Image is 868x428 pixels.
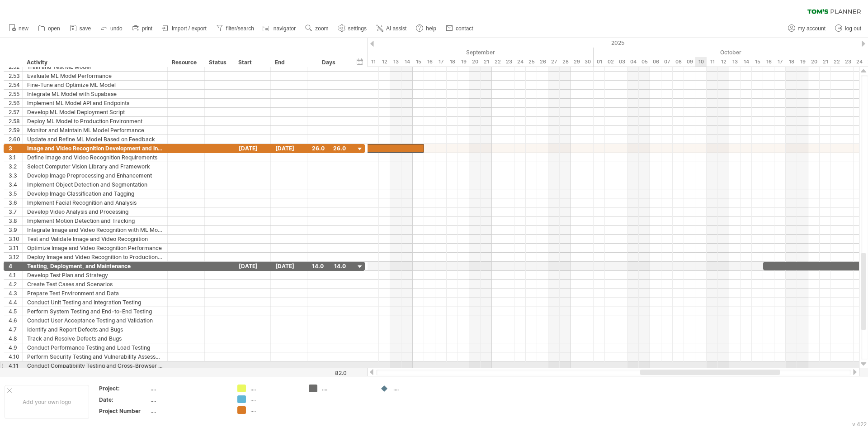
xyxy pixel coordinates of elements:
[9,316,22,325] div: 4.6
[27,235,163,243] div: Test and Validate Image and Video Recognition
[27,180,163,189] div: Implement Object Detection and Segmentation
[142,25,152,32] span: print
[250,406,300,414] div: ....
[348,25,367,32] span: settings
[797,57,808,67] div: Sunday, 19 October 2025
[537,57,548,67] div: Friday, 26 September 2025
[19,25,28,32] span: new
[9,126,22,135] div: 2.59
[627,57,639,67] div: Saturday, 4 October 2025
[172,58,199,67] div: Resource
[274,25,296,32] span: navigator
[661,57,673,67] div: Tuesday, 7 October 2025
[99,385,149,392] div: Project:
[9,135,22,144] div: 2.60
[786,23,828,34] a: my account
[833,23,864,34] a: log out
[255,48,594,57] div: September 2025
[27,162,163,171] div: Select Computer Vision Library and Framework
[27,153,163,162] div: Define Image and Video Recognition Requirements
[9,280,22,289] div: 4.2
[214,23,257,34] a: filter/search
[424,57,435,67] div: Tuesday, 16 September 2025
[390,57,401,67] div: Saturday, 13 September 2025
[9,334,22,343] div: 4.8
[605,57,616,67] div: Thursday, 2 October 2025
[27,361,163,370] div: Conduct Compatibility Testing and Cross-Browser Testing
[99,407,149,415] div: Project Number
[275,58,302,67] div: End
[9,171,22,180] div: 3.3
[98,23,125,34] a: undo
[9,216,22,225] div: 3.8
[27,198,163,207] div: Implement Facial Recognition and Analysis
[27,216,163,225] div: Implement Motion Detection and Tracking
[27,280,163,289] div: Create Test Cases and Scenarios
[27,343,163,352] div: Conduct Performance Testing and Load Testing
[9,81,22,89] div: 2.54
[27,325,163,334] div: Identify and Report Defects and Bugs
[718,57,729,67] div: Sunday, 12 October 2025
[27,126,163,135] div: Monitor and Maintain ML Model Performance
[27,334,163,343] div: Track and Resolve Defects and Bugs
[48,25,60,32] span: open
[9,361,22,370] div: 4.11
[9,90,22,98] div: 2.55
[447,57,458,67] div: Thursday, 18 September 2025
[6,23,31,34] a: new
[9,262,22,270] div: 4
[261,23,298,34] a: navigator
[443,23,476,34] a: contact
[673,57,684,67] div: Wednesday, 8 October 2025
[560,57,571,67] div: Sunday, 28 September 2025
[160,23,209,34] a: import / export
[616,57,627,67] div: Friday, 3 October 2025
[9,99,22,107] div: 2.56
[650,57,661,67] div: Monday, 6 October 2025
[27,117,163,125] div: Deploy ML Model to Production Environment
[27,72,163,80] div: Evaluate ML Model Performance
[374,23,409,34] a: AI assist
[514,57,526,67] div: Wednesday, 24 September 2025
[469,57,481,67] div: Saturday, 20 September 2025
[456,25,473,32] span: contact
[336,23,369,34] a: settings
[312,262,346,270] div: 14.0
[172,25,207,32] span: import / export
[9,108,22,116] div: 2.57
[250,385,300,392] div: ....
[684,57,695,67] div: Thursday, 9 October 2025
[27,135,163,144] div: Update and Refine ML Model Based on Feedback
[401,57,413,67] div: Sunday, 14 September 2025
[5,385,89,419] div: Add your own logo
[503,57,514,67] div: Tuesday, 23 September 2025
[9,343,22,352] div: 4.9
[820,57,831,67] div: Tuesday, 21 October 2025
[763,57,774,67] div: Thursday, 16 October 2025
[526,57,537,67] div: Thursday, 25 September 2025
[315,25,328,32] span: zoom
[80,25,91,32] span: save
[458,57,469,67] div: Friday, 19 September 2025
[9,298,22,307] div: 4.4
[110,25,123,32] span: undo
[9,235,22,243] div: 3.10
[151,407,226,415] div: ....
[752,57,763,67] div: Wednesday, 15 October 2025
[27,90,163,98] div: Integrate ML Model with Supabase
[27,271,163,279] div: Develop Test Plan and Strategy
[707,57,718,67] div: Saturday, 11 October 2025
[481,57,492,67] div: Sunday, 21 September 2025
[9,153,22,162] div: 3.1
[67,23,94,34] a: save
[9,117,22,125] div: 2.58
[426,25,436,32] span: help
[27,316,163,325] div: Conduct User Acceptance Testing and Validation
[234,144,271,153] div: [DATE]
[322,385,371,392] div: ....
[27,244,163,252] div: Optimize Image and Video Recognition Performance
[250,395,300,403] div: ....
[379,57,390,67] div: Friday, 12 September 2025
[842,57,854,67] div: Thursday, 23 October 2025
[368,57,379,67] div: Thursday, 11 September 2025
